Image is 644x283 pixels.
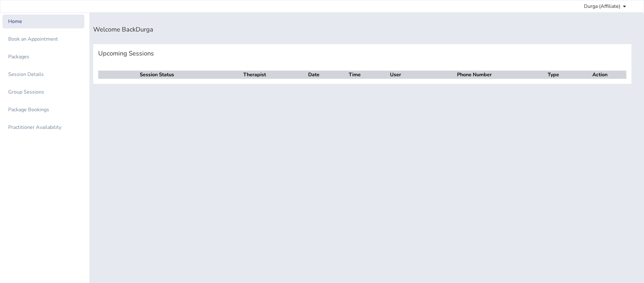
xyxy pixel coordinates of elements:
[8,88,44,96] div: Group Sessions
[534,71,574,79] th: Type
[8,124,61,131] div: Practitioner Availability
[98,49,626,58] div: Upcoming Sessions
[584,3,620,10] span: Durga (Affiliate)
[216,71,294,79] th: Therapist
[8,106,49,113] div: Package Bookings
[93,25,631,34] div: Welcome Back Durga
[8,18,22,25] div: Home
[98,71,216,79] th: Session Status
[334,71,376,79] th: Time
[415,71,534,79] th: Phone Number
[8,71,44,78] div: Session Details
[294,71,334,79] th: Date
[376,71,415,79] th: User
[8,35,58,43] div: Book an Appointment
[8,53,29,61] div: Packages
[573,71,626,79] th: Action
